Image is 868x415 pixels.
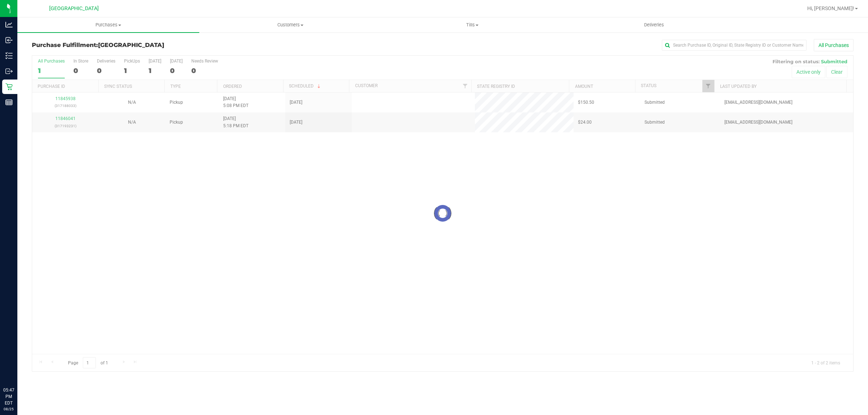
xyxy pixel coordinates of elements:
[98,42,164,48] span: [GEOGRAPHIC_DATA]
[807,5,854,11] span: Hi, [PERSON_NAME]!
[199,17,381,33] a: Customers
[17,22,199,28] span: Purchases
[32,42,306,48] h3: Purchase Fulfillment:
[200,22,381,28] span: Customers
[3,387,14,406] p: 05:47 PM EDT
[634,22,674,28] span: Deliveries
[5,68,13,75] inline-svg: Outbound
[17,17,199,33] a: Purchases
[5,37,13,44] inline-svg: Inbound
[563,17,745,33] a: Deliveries
[5,99,13,106] inline-svg: Reports
[382,22,563,28] span: Tills
[7,357,29,379] iframe: Resource center
[662,40,807,51] input: Search Purchase ID, Original ID, State Registry ID or Customer Name...
[5,52,13,59] inline-svg: Inventory
[49,5,99,12] span: [GEOGRAPHIC_DATA]
[381,17,563,33] a: Tills
[5,83,13,90] inline-svg: Retail
[5,21,13,28] inline-svg: Analytics
[814,39,854,51] button: All Purchases
[3,406,14,412] p: 08/25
